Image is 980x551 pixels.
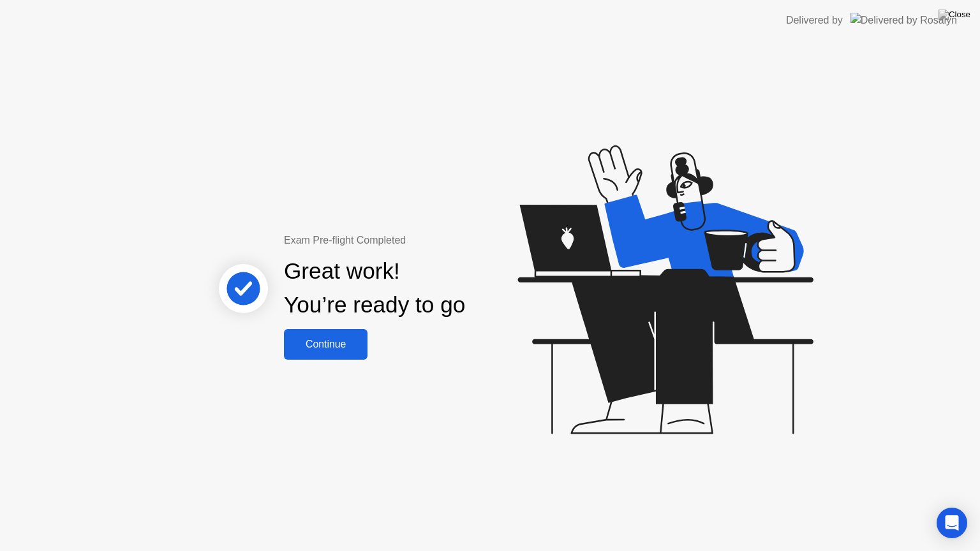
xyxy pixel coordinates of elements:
[284,233,547,248] div: Exam Pre-flight Completed
[284,329,367,360] button: Continue
[786,13,843,28] div: Delivered by
[850,13,957,27] img: Delivered by Rosalyn
[284,254,465,322] div: Great work! You’re ready to go
[937,508,967,538] div: Open Intercom Messenger
[288,339,364,350] div: Continue
[939,10,970,20] img: Close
